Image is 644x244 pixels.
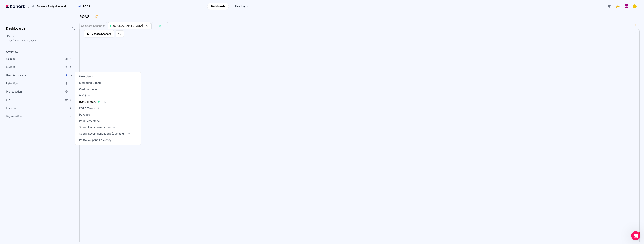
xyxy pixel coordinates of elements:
span: New Users [79,75,93,78]
span: Spend Recommendations (Campaign) [79,132,126,136]
span: › [73,5,75,8]
span: Marketing Spend [79,81,101,85]
span: Spend Recommendations [79,125,111,129]
a: Spend Recommendations [78,125,116,130]
span: ROAS [83,4,90,8]
div: Click to pin to your sidebar. [7,39,75,42]
span: Paid Percentage [79,119,100,123]
img: logo_PlayQ_20230721100321046856.png [625,4,628,8]
h2: Dashboards [6,27,25,30]
a: Spend Recommendations (Campaign) [78,131,131,136]
a: Planning [231,3,253,10]
span: Portfolio Spend Efficiency [79,138,111,142]
button: Fullscreen [635,30,638,33]
span: Dashboards [211,4,225,8]
span: Personal [6,106,16,110]
span: 0. [GEOGRAPHIC_DATA] [113,24,143,27]
span: ROAS Trends [79,106,96,110]
span: Organisation [6,114,22,118]
span: Monetisation [6,90,22,93]
span: Cost per Install [79,87,98,91]
span: Payback [79,113,90,116]
a: Payback [78,112,91,117]
span: Manage Scenario [91,32,112,36]
a: Portfolio Spend Efficiency [78,137,113,143]
a: Marketing Spend [78,80,102,85]
a: New Users [78,74,94,79]
span: Planning [235,4,245,8]
button: ROAS [76,3,94,10]
span: User Acquisition [6,73,26,77]
h3: ROAS [79,15,92,19]
span: Compare Scenarios [81,24,105,27]
span: ROAS [79,94,86,97]
img: Kohort logo [6,5,25,8]
span: / [25,4,29,8]
a: Manage Scenario [84,30,114,37]
a: ROAS History [78,99,101,105]
a: ROAS [78,93,91,98]
a: Paid Percentage [78,118,101,124]
a: Cost per Install [78,87,99,92]
span: General [6,57,15,61]
span: Treasure Party (Network) [37,4,68,8]
button: Treasure Party (Network) [30,3,72,10]
a: Dashboards [207,3,229,10]
a: Overview [5,49,69,55]
span: Budget [6,65,15,69]
span: ROAS History [79,100,96,104]
span: LTV [6,98,11,102]
span: Overview [6,50,18,53]
iframe: Intercom live chat [631,231,640,240]
h2: Pinned [7,34,75,38]
span: Retention [6,82,18,85]
a: ROAS Trends [78,106,101,111]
